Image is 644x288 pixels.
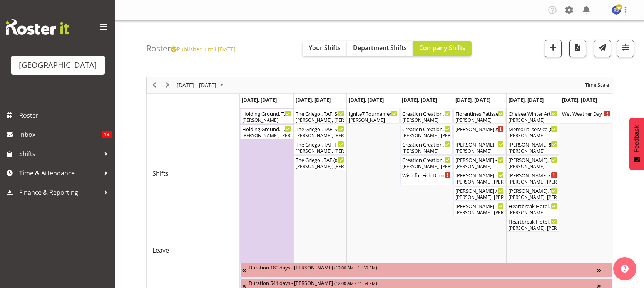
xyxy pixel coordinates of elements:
div: Shifts"s event - Creation Creation. TAF. School Show Begin From Thursday, October 30, 2025 at 12:... [400,125,453,139]
div: [PERSON_NAME] [455,163,504,170]
span: Published until [DATE] [171,45,236,53]
button: Department Shifts [347,41,413,56]
div: [PERSON_NAME] & [PERSON_NAME] wedding ( ) [455,125,504,133]
div: Shifts"s event - Hayley Sproull - The Baroness. TAF Begin From Friday, October 31, 2025 at 7:00:0... [453,202,506,216]
div: Shifts"s event - Nicola Cheeseman / Heartbreak Hotel TAF. Bar Shift Begin From Saturday, November... [507,171,559,185]
span: Shifts [19,148,100,160]
div: [PERSON_NAME] [402,148,451,155]
div: Shifts"s event - The Griegol. TAF. FOHM Shift Begin From Tuesday, October 28, 2025 at 4:30:00 PM ... [294,140,346,155]
div: [PERSON_NAME]. TAF ( ) [509,187,557,194]
div: Holding Ground. TGA Arts Fest. FOHM Shift ( ) [242,109,291,117]
div: [PERSON_NAME] [509,163,557,170]
button: Next [162,80,173,90]
div: [PERSON_NAME]. TAF ( ) [455,171,504,179]
button: Add a new shift [545,40,562,57]
h4: Roster [146,44,236,53]
div: Shifts"s event - Creation Creation. TAF Begin From Thursday, October 30, 2025 at 5:00:00 PM GMT+1... [400,155,453,170]
button: Feedback - Show survey [629,118,644,170]
div: Creation Creation. TAF. FOHM Shift ( ) [402,140,451,148]
div: Shifts"s event - Memorial service Begin From Saturday, November 1, 2025 at 1:00:00 PM GMT+13:00 E... [507,125,559,139]
div: [PERSON_NAME] - The Baroness. TAF ( ) [455,202,504,210]
span: [DATE], [DATE] [509,96,544,103]
div: Ignite7 Tournament Dinner ( ) [349,109,397,117]
span: [DATE], [DATE] [296,96,331,103]
div: [PERSON_NAME], [PERSON_NAME], [PERSON_NAME], [PERSON_NAME], [PERSON_NAME], [PERSON_NAME] [402,163,451,170]
span: Leave [152,246,169,255]
div: Shifts"s event - Florentines Patisserie Christmas Party Cargo Shed Begin From Friday, October 31,... [453,109,506,124]
button: Your Shifts [303,41,347,56]
div: [PERSON_NAME], [PERSON_NAME], [PERSON_NAME], [PERSON_NAME], [PERSON_NAME] [296,163,344,170]
div: Shifts"s event - Nicola Cheeseman. TGA Arts Fest. FOHM Shift Begin From Saturday, November 1, 202... [507,155,559,170]
div: [PERSON_NAME], [PERSON_NAME], [PERSON_NAME], [PERSON_NAME] Awhina [PERSON_NAME] [509,225,557,232]
img: Rosterit website logo [6,19,69,35]
span: 05:00 PM - 07:30 PM [335,157,375,163]
span: Time & Attendance [19,167,100,179]
div: [PERSON_NAME] [349,117,397,124]
span: [DATE], [DATE] [242,96,277,103]
div: [PERSON_NAME], [PERSON_NAME] [509,179,557,185]
span: 01:00 PM - 05:00 PM [550,126,590,132]
div: Shifts"s event - Holding Ground. TGA Arts Fest. FOHM Shift Begin From Monday, October 27, 2025 at... [240,109,293,124]
div: Shifts"s event - Creation Creation. TAF. FOHM Shift Begin From Thursday, October 30, 2025 at 4:15... [400,140,453,155]
div: [PERSON_NAME] / Heartbreak Hotel TAF. Bar Shift ( ) [509,171,557,179]
div: Shifts"s event - Wet Weather Day Option. Waiata Mai. Begin From Sunday, November 2, 2025 at 2:00:... [560,109,612,124]
div: [PERSON_NAME], [PERSON_NAME], [PERSON_NAME] [296,132,344,139]
div: The Griegol. TAF. FOHM Shift ( ) [296,140,344,148]
div: Shifts"s event - Chelsea Winter Arts Fest Cargo Shed Begin From Saturday, November 1, 2025 at 8:0... [507,109,559,124]
div: Florentines Patisserie Christmas Party Cargo Shed ( ) [455,109,504,117]
button: October 2025 [176,80,227,90]
div: Chelsea Winter Arts Fest Cargo Shed ( ) [509,109,557,117]
div: Holding Ground. TGA Arts Fest ( ) [242,125,291,133]
div: [PERSON_NAME]. TGA Arts Fest. FOHM Shift ( ) [509,156,557,163]
div: Wish for Fish Dinner Cargo Shed ( ) [402,171,451,179]
div: Oct 27 - Nov 02, 2025 [174,77,228,93]
div: [PERSON_NAME] [509,209,557,216]
div: previous period [148,77,161,93]
td: Leave resource [147,239,240,262]
div: The Griegol. TAF ( ) [296,156,344,163]
span: Feedback [633,125,640,152]
span: Your Shifts [309,44,341,52]
div: [PERSON_NAME], [PERSON_NAME], [PERSON_NAME] [509,194,557,201]
span: Time Scale [584,80,610,90]
span: Inbox [19,129,102,140]
span: Finance & Reporting [19,187,100,198]
div: Shifts"s event - Ignite7 Tournament Dinner Begin From Wednesday, October 29, 2025 at 4:30:00 PM G... [347,109,399,124]
div: Shifts"s event - The Griegol. TAF. Schools Show FOHM Shift Begin From Tuesday, October 28, 2025 a... [294,109,346,124]
div: Unavailability"s event - Duration 180 days - Katrina Luca Begin From Friday, July 4, 2025 at 12:0... [240,263,612,278]
img: robyn-shefer9526.jpg [612,5,621,15]
div: Duration 541 days - [PERSON_NAME] ( ) [249,279,597,286]
img: help-xxl-2.png [621,265,629,273]
span: Shifts [152,169,169,178]
div: Heartbreak Hotel. TAF. FOHM Shift ( ) [509,202,557,210]
span: [DATE], [DATE] [455,96,490,103]
div: Wet Weather Day Option. Waiata Mai. ( ) [562,109,611,117]
span: Company Shifts [419,44,465,52]
div: Creation Creation. TAF. School Show. FOHM Shift ( ) [402,109,451,117]
div: Shifts"s event - Holding Ground. TGA Arts Fest Begin From Monday, October 27, 2025 at 4:00:00 PM ... [240,125,293,139]
div: Shifts"s event - The Griegol. TAF. School Show Begin From Tuesday, October 28, 2025 at 12:00:00 P... [294,125,346,139]
div: Shifts"s event - Heartbreak Hotel. TAF Begin From Saturday, November 1, 2025 at 6:30:00 PM GMT+13... [507,217,559,232]
td: Shifts resource [147,108,240,239]
div: [PERSON_NAME] [242,117,291,124]
div: The Griegol. TAF. School Show ( ) [296,125,344,133]
div: [PERSON_NAME], [PERSON_NAME], [PERSON_NAME], [PERSON_NAME], [PERSON_NAME], [PERSON_NAME] [242,132,291,139]
span: 13 [102,131,112,138]
div: [PERSON_NAME] [455,148,504,155]
div: Memorial service ( ) [509,125,557,133]
button: Previous [149,80,160,90]
div: Heartbreak Hotel. TAF ( ) [509,217,557,225]
div: [PERSON_NAME] [509,148,557,155]
div: Shifts"s event - Hayley Sproull - The Baroness. TAF. FOHM Shift Begin From Friday, October 31, 20... [453,155,506,170]
div: [PERSON_NAME] & [PERSON_NAME] wedding ( ) [509,140,557,148]
div: [PERSON_NAME], [PERSON_NAME], [PERSON_NAME] [402,132,451,139]
div: Shifts"s event - Nicola Cheeseman. TAF. FOHM Shift Begin From Friday, October 31, 2025 at 6:00:00... [453,140,506,155]
span: Department Shifts [353,44,407,52]
div: next period [161,77,174,93]
button: Time Scale [584,80,611,90]
div: Shifts"s event - Nicola Cheeseman. TAF Begin From Saturday, November 1, 2025 at 5:00:00 PM GMT+13... [507,186,559,201]
div: Duration 180 days - [PERSON_NAME] ( ) [249,263,597,271]
div: Shifts"s event - Nicola Cheeseman / Hayley Sproull. Bar Shift Begin From Friday, October 31, 2025... [453,186,506,201]
div: [GEOGRAPHIC_DATA] [19,59,97,71]
div: The Griegol. TAF. Schools Show FOHM Shift ( ) [296,109,344,117]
